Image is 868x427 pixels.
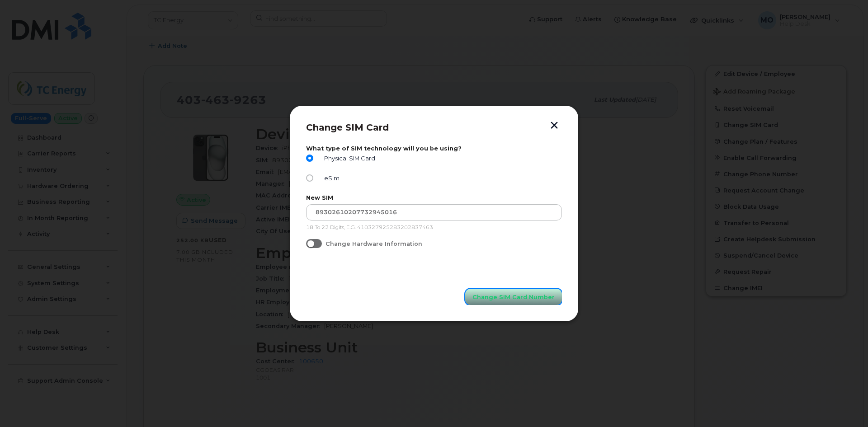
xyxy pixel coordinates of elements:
span: Physical SIM Card [321,155,375,162]
input: Physical SIM Card [306,155,313,162]
input: Change Hardware Information [306,239,313,246]
iframe: Messenger Launcher [829,388,861,420]
span: eSim [321,175,340,182]
label: What type of SIM technology will you be using? [306,145,562,152]
span: Change Hardware Information [325,240,422,247]
button: Change SIM Card Number [465,289,562,305]
input: Input Your New SIM Number [306,204,562,221]
span: Change SIM Card [306,122,389,133]
label: New SIM [306,194,562,201]
input: eSim [306,174,313,182]
p: 18 To 22 Digits, E.G. 410327925283202837463 [306,224,562,231]
span: Change SIM Card Number [472,293,555,301]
